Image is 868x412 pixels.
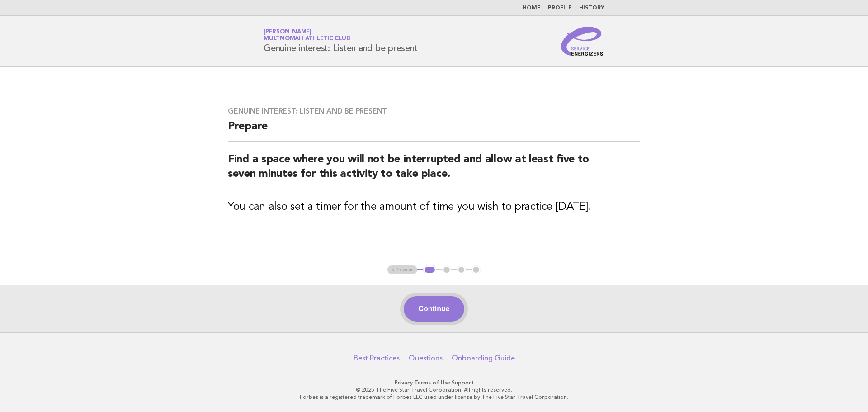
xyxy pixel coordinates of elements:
p: © 2025 The Five Star Travel Corporation. All rights reserved. [157,386,711,393]
a: Privacy [395,379,413,386]
p: Forbes is a registered trademark of Forbes LLC used under license by The Five Star Travel Corpora... [157,393,711,401]
p: · · [157,379,711,386]
span: Multnomah Athletic Club [264,36,350,42]
a: Terms of Use [414,379,450,386]
a: Profile [548,5,572,11]
h2: Prepare [228,119,640,142]
a: Onboarding Guide [452,354,515,363]
button: Continue [404,296,464,322]
img: Service Energizers [561,27,604,56]
h1: Genuine interest: Listen and be present [264,29,417,53]
h2: Find a space where you will not be interrupted and allow at least five to seven minutes for this ... [228,152,640,189]
a: Best Practices [354,354,400,363]
button: 1 [423,265,436,275]
h3: Genuine interest: Listen and be present [228,107,640,116]
a: Support [452,379,474,386]
a: History [579,5,604,11]
h3: You can also set a timer for the amount of time you wish to practice [DATE]. [228,200,640,214]
a: Questions [409,354,443,363]
a: Home [523,5,541,11]
a: [PERSON_NAME]Multnomah Athletic Club [264,29,350,42]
